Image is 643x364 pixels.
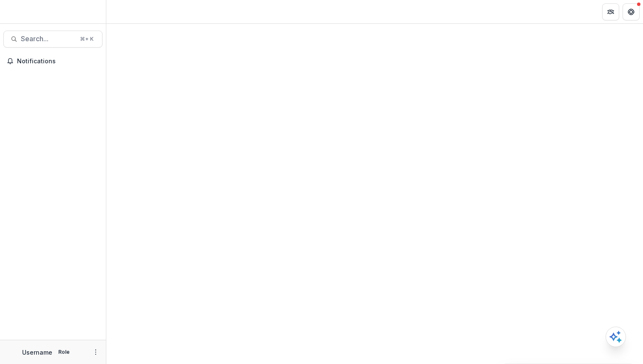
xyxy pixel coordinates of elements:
button: Notifications [3,54,102,68]
button: Open AI Assistant [606,327,626,347]
nav: breadcrumb [110,6,146,18]
p: Username [22,348,52,357]
span: Search... [21,35,75,43]
span: Notifications [17,58,99,65]
button: Partners [602,3,619,20]
p: Role [56,348,72,356]
button: Get Help [623,3,640,20]
div: ⌘ + K [78,34,95,44]
button: More [91,347,101,357]
button: Search... [3,31,102,48]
